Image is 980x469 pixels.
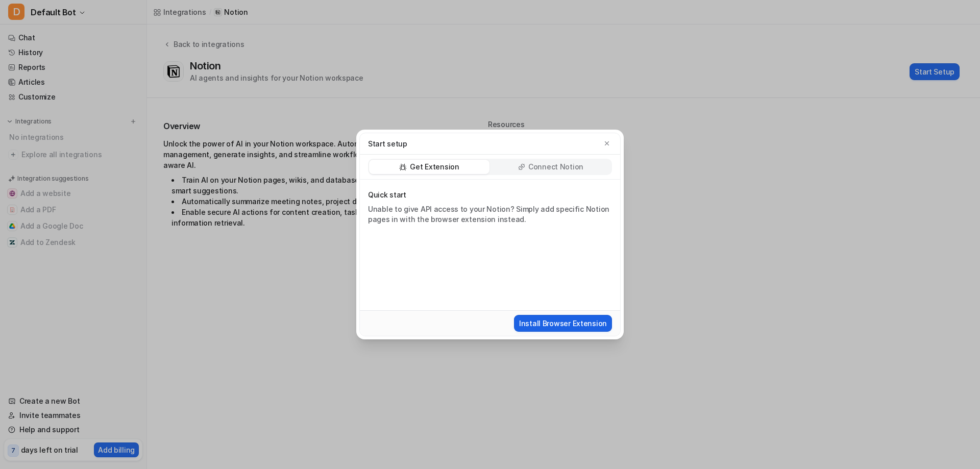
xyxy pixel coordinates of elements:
[368,190,610,200] p: Quick start
[368,204,610,225] p: Unable to give API access to your Notion? Simply add specific Notion pages in with the browser ex...
[528,162,583,172] p: Connect Notion
[514,315,612,332] button: Install Browser Extension
[368,138,407,149] p: Start setup
[410,162,459,172] p: Get Extension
